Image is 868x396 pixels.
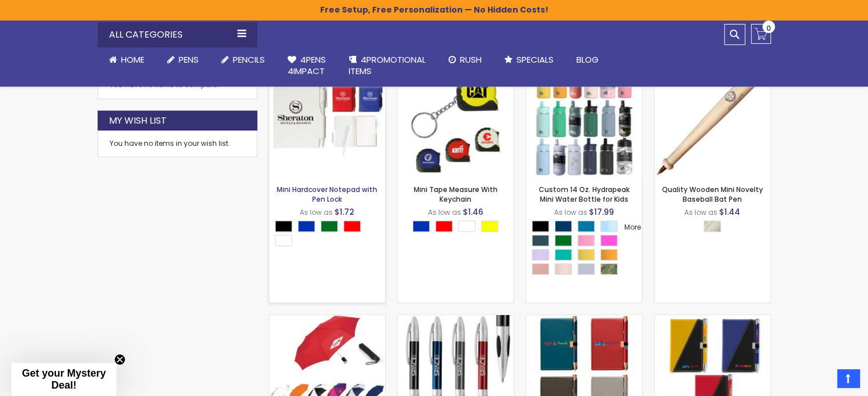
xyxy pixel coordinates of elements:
[210,47,276,72] a: Pencils
[109,115,167,127] strong: My Wish List
[435,221,453,232] div: Red
[532,263,549,275] div: Peach
[413,221,430,232] div: Blue
[398,315,514,324] a: Elan Ballpoint Pen
[275,221,385,249] div: Select A Color
[269,61,385,177] img: Mini Hardcover Notepad with Pen Lock
[288,54,326,77] span: 4Pens 4impact
[532,221,549,232] div: Black
[110,139,245,148] div: You have no items in your wish list.
[751,24,771,44] a: 0
[337,47,437,84] a: 4PROMOTIONALITEMS
[516,54,554,66] span: Specials
[275,235,292,246] div: White
[481,221,498,232] div: Yellow
[414,185,498,203] a: Mini Tape Measure With Keychain
[719,206,740,218] span: $1.44
[300,207,333,217] span: As low as
[589,206,614,218] span: $17.99
[344,221,361,232] div: Red
[275,221,292,232] div: Black
[413,221,504,235] div: Select A Color
[458,221,475,232] div: White
[565,47,610,72] a: Blog
[349,54,426,77] span: 4PROMOTIONAL ITEMS
[623,222,642,233] a: More
[555,221,572,232] div: Navy Blue
[555,263,572,275] div: Seashell
[532,235,549,246] div: Forest Green
[276,47,337,84] a: 4Pens4impact
[600,235,617,246] div: Pink
[298,221,315,232] div: Blue
[98,47,156,72] a: Home
[539,185,629,203] a: Custom 14 Oz. Hydrapeak Mini Water Bottle for Kids
[233,54,265,66] span: Pencils
[334,206,354,218] span: $1.72
[704,221,721,232] div: Natural Wood
[600,221,617,232] div: Cloud
[156,47,210,72] a: Pens
[554,207,587,217] span: As low as
[704,221,726,235] div: Select A Color
[555,249,572,260] div: Teal
[179,54,199,66] span: Pens
[114,354,126,365] button: Close teaser
[428,207,461,217] span: As low as
[463,206,483,218] span: $1.46
[22,368,106,391] span: Get your Mystery Deal!
[655,315,770,324] a: Primo Note Caddy & Tres-Chic Pen Gift Set - ColorJet Imprint
[600,249,617,260] div: Mango Yellow
[460,54,482,66] span: Rush
[532,249,549,260] div: Orchid
[578,221,595,232] div: Aqua
[578,263,595,275] div: Iceberg
[321,221,338,232] div: Green
[437,47,493,72] a: Rush
[277,185,377,203] a: Mini Hardcover Notepad with Pen Lock
[624,222,641,232] span: More
[774,365,868,396] iframe: Google Customer Reviews
[98,22,257,47] div: All Categories
[526,61,642,177] img: Custom 14 Oz. Hydrapeak Mini Water Bottle for Kids
[398,61,514,177] img: Mini Tape Measure With Keychain
[684,207,717,217] span: As low as
[578,249,595,260] div: Lemon Yellow
[269,315,385,324] a: Custom Shed Rain™ 42" Mini Manual Compact Promo Umbrella
[493,47,565,72] a: Specials
[555,235,572,246] div: Green
[121,54,144,66] span: Home
[11,363,116,396] div: Get your Mystery Deal!Close teaser
[578,235,595,246] div: Bubblegum
[662,185,763,203] a: Quality Wooden Mini Novelty Baseball Bat Pen
[576,54,599,66] span: Blog
[655,61,770,177] img: Quality Wooden Mini Novelty Baseball Bat Pen
[526,315,642,324] a: Note Caddy & Crosby Rose Gold Pen Gift Set - ColorJet Imprint
[600,263,617,275] div: Camouflage
[532,221,642,277] div: Select A Color
[766,23,771,34] span: 0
